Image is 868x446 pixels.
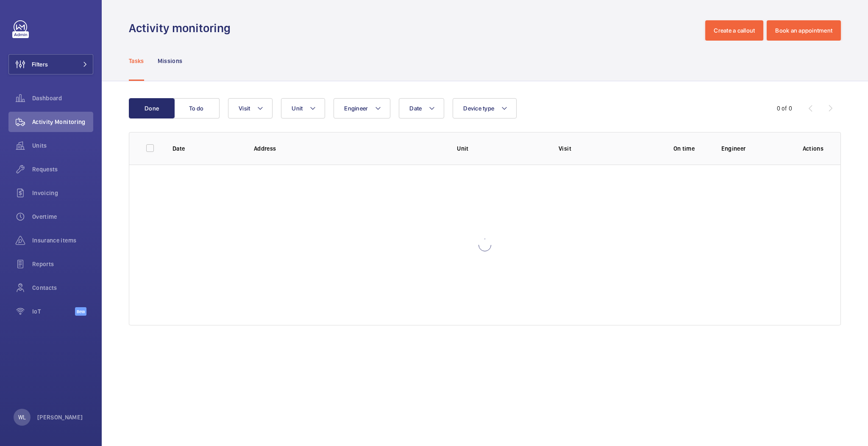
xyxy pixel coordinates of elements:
p: Actions [803,144,823,153]
button: To do [174,98,220,118]
p: Engineer [721,144,789,153]
span: Reports [32,260,93,268]
button: Device type [453,98,517,118]
p: Missions [158,57,183,65]
button: Create a callout [705,20,763,41]
p: Visit [559,144,647,153]
span: Overtime [32,212,93,221]
span: Visit [239,105,250,112]
button: Engineer [334,98,390,118]
span: Units [32,141,93,150]
button: Unit [281,98,325,118]
button: Book an appointment [767,20,841,41]
button: Date [399,98,444,118]
button: Filters [8,54,93,74]
span: Contacts [32,284,93,292]
span: Activity Monitoring [32,118,93,126]
span: Requests [32,165,93,173]
span: Device type [463,105,494,112]
span: Engineer [344,105,368,112]
span: Insurance items [32,236,93,245]
span: Invoicing [32,189,93,197]
p: Date [172,144,240,153]
button: Done [129,98,175,118]
div: 0 of 0 [777,104,792,113]
span: Beta [75,307,86,316]
span: Filters [32,60,48,69]
p: WL [18,413,26,421]
h1: Activity monitoring [129,20,236,36]
p: Tasks [129,57,144,65]
p: [PERSON_NAME] [37,413,83,421]
p: On time [660,144,708,153]
p: Address [254,144,444,153]
span: Date [409,105,422,112]
span: Dashboard [32,94,93,102]
p: Unit [457,144,545,153]
button: Visit [228,98,273,118]
span: Unit [292,105,303,112]
span: IoT [32,307,75,316]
